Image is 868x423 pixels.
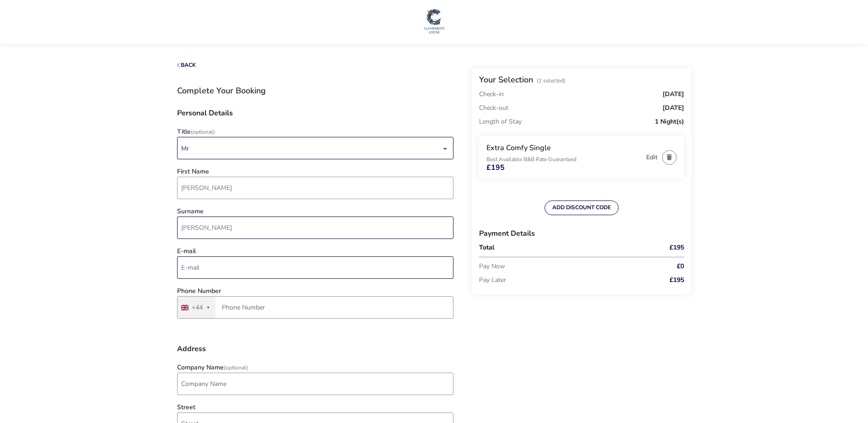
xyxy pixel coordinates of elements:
[479,101,508,115] p: Check-out
[663,91,684,98] span: [DATE]
[177,62,196,68] button: Back
[177,129,215,135] label: Title
[479,91,504,98] p: Check-in
[178,297,216,318] button: Selected country
[479,260,643,273] p: Pay Now
[669,244,684,251] span: £195
[655,119,684,125] span: 1 Night(s)
[177,296,453,319] input: Phone Number
[677,263,684,270] span: £0
[663,105,684,111] span: [DATE]
[479,115,522,129] p: Length of Stay
[192,304,203,311] div: +44
[177,364,248,371] label: Company Name
[486,157,642,162] p: Best Available B&B Rate Guaranteed
[486,143,642,153] h3: Extra Comfy Single
[177,217,453,239] input: surname
[177,177,453,199] input: firstName
[646,154,658,161] button: Edit
[177,288,221,294] label: Phone Number
[177,256,453,279] input: email
[177,208,204,215] label: Surname
[537,77,566,84] span: (1 Selected)
[191,128,215,136] span: (Optional)
[177,109,453,124] h3: Personal Details
[177,248,196,255] label: E-mail
[177,168,209,175] label: First Name
[181,137,441,159] span: [object Object]
[479,222,684,244] h3: Payment Details
[479,244,643,251] p: Total
[545,201,619,215] button: ADD DISCOUNT CODE
[224,364,248,371] span: (Optional)
[669,277,684,283] span: £195
[479,273,643,287] p: Pay Later
[177,373,453,395] input: company
[177,87,453,95] h1: Complete Your Booking
[423,7,446,35] img: Main Website
[181,137,441,160] div: Mr
[479,74,533,85] h2: Your Selection
[443,140,447,157] div: dropdown trigger
[177,345,453,360] h3: Address
[177,404,195,411] label: Street
[486,164,505,171] span: £195
[177,144,453,153] p-dropdown: Title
